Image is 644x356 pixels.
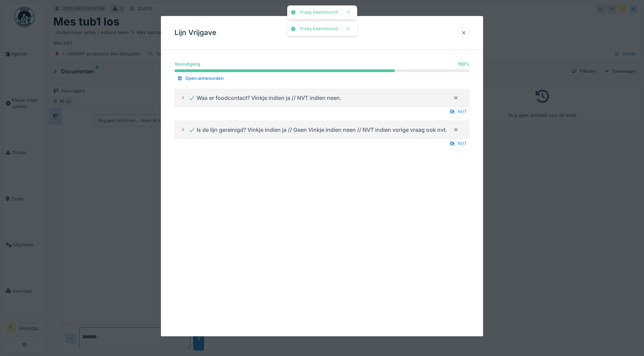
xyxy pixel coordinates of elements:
[178,92,466,104] summary: Was er foodcontact? Vinkje indien ja // NVT indien neen.IK
[178,124,466,136] summary: Is de lijn gereinigd? Vinkje indien ja // Geen Vinkje indien neen // NVT indien vorige vraag ook ...
[174,74,226,83] div: Open antwoorden
[299,26,338,32] div: Vraag beantwoord
[188,126,447,134] div: Is de lijn gereinigd? Vinkje indien ja // Geen Vinkje indien neen // NVT indien vorige vraag ook ...
[299,10,338,15] div: Vraag beantwoord
[174,69,470,72] progress: 100 %
[174,61,200,67] div: Vooruitgang
[188,94,342,102] div: Was er foodcontact? Vinkje indien ja // NVT indien neen.
[447,107,470,117] div: NVT
[452,125,461,135] div: IK
[452,93,461,103] div: IK
[174,29,216,37] h3: Lijn Vrijgave
[458,61,470,67] div: 100 %
[447,139,470,148] div: NVT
